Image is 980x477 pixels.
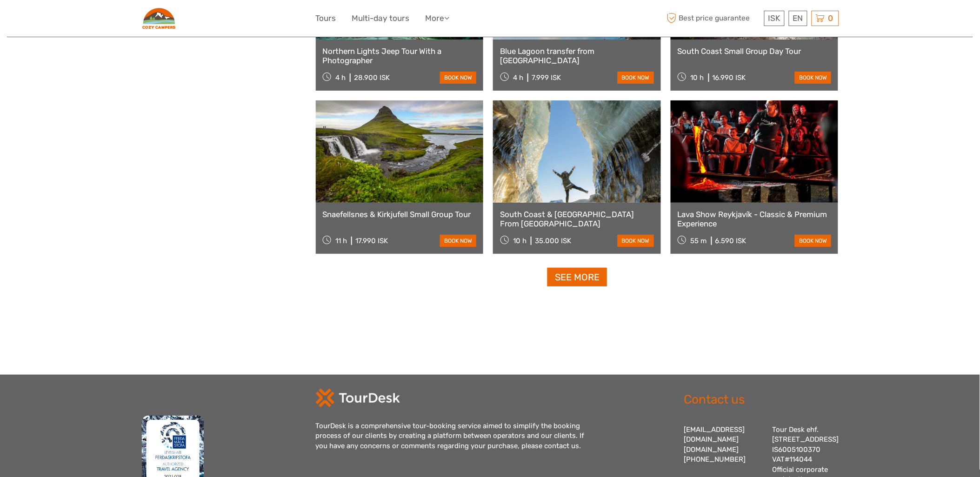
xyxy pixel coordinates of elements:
span: 10 h [691,73,704,82]
a: book now [795,235,831,247]
a: [DOMAIN_NAME] [684,445,739,454]
span: 10 h [513,237,527,245]
span: Best price guarantee [665,11,762,26]
div: 16.990 ISK [713,73,746,82]
a: See more [547,268,607,287]
a: Blue Lagoon transfer from [GEOGRAPHIC_DATA] [500,46,654,66]
a: South Coast Small Group Day Tour [678,46,832,56]
h2: Contact us [684,392,839,407]
span: 11 h [335,237,347,245]
div: EN [789,11,807,26]
div: TourDesk is a comprehensive tour-booking service aimed to simplify the booking process of our cli... [316,421,595,451]
a: South Coast & [GEOGRAPHIC_DATA] From [GEOGRAPHIC_DATA] [500,210,654,229]
a: book now [440,235,476,247]
a: More [426,12,450,25]
div: 17.990 ISK [355,237,388,245]
span: 0 [827,13,835,23]
a: book now [440,72,476,84]
span: 4 h [335,73,346,82]
a: Northern Lights Jeep Tour With a Photographer [323,46,477,66]
span: 55 m [691,237,707,245]
a: Multi-day tours [352,12,410,25]
img: 2916-fe44121e-5e7a-41d4-ae93-58bc7d852560_logo_small.png [141,7,176,30]
div: 28.900 ISK [354,73,390,82]
span: 4 h [513,73,523,82]
div: 35.000 ISK [535,237,571,245]
div: 6.590 ISK [715,237,747,245]
img: td-logo-white.png [316,389,400,407]
a: book now [795,72,831,84]
a: book now [618,235,654,247]
span: ISK [768,13,780,23]
a: book now [618,72,654,84]
a: Lava Show Reykjavík - Classic & Premium Experience [678,210,832,229]
div: 7.999 ISK [532,73,561,82]
a: Tours [316,12,336,25]
a: Snaefellsnes & Kirkjufell Small Group Tour [323,210,477,219]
